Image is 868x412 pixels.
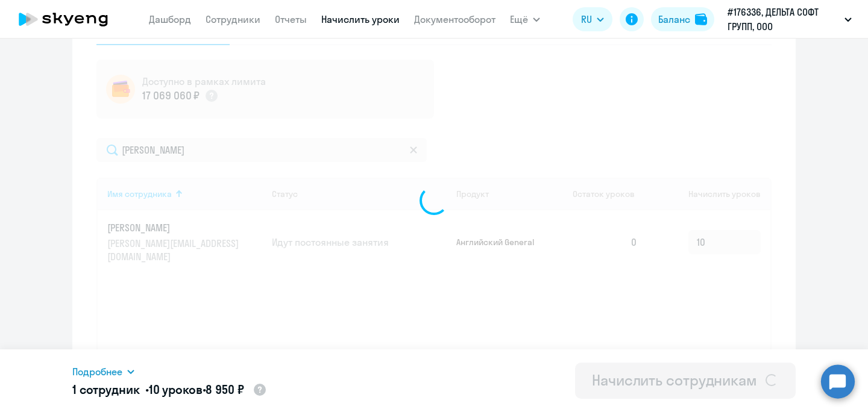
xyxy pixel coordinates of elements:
button: Ещё [510,7,540,31]
a: Начислить уроки [321,13,400,25]
a: Сотрудники [206,13,260,25]
p: #176336, ДЕЛЬТА СОФТ ГРУПП, ООО [728,5,840,34]
button: Начислить сотрудникам [575,363,796,399]
h5: 1 сотрудник • • [72,381,267,399]
button: #176336, ДЕЛЬТА СОФТ ГРУПП, ООО [722,5,858,34]
div: Начислить сотрудникам [592,370,757,390]
a: Дашборд [149,13,191,25]
a: Отчеты [275,13,307,25]
span: 8 950 ₽ [206,382,244,397]
img: balance [695,13,707,25]
div: Баланс [658,12,690,27]
span: Ещё [510,12,528,27]
span: 10 уроков [149,382,203,397]
a: Документооборот [414,13,495,25]
span: Подробнее [72,364,122,379]
span: RU [581,12,592,27]
button: Балансbalance [651,7,714,31]
button: RU [573,7,612,31]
